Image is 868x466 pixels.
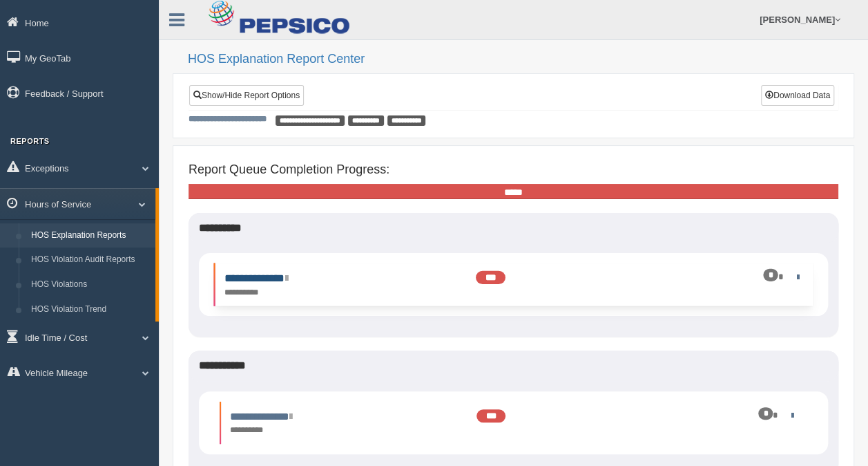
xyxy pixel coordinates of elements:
[188,53,854,66] h2: HOS Explanation Report Center
[189,163,838,177] h4: Report Queue Completion Progress:
[761,85,834,106] button: Download Data
[25,248,155,272] a: HOS Violation Audit Reports
[189,85,304,106] a: Show/Hide Report Options
[220,402,807,444] li: Expand
[25,223,155,248] a: HOS Explanation Reports
[25,272,155,297] a: HOS Violations
[25,297,155,322] a: HOS Violation Trend
[213,263,813,306] li: Expand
